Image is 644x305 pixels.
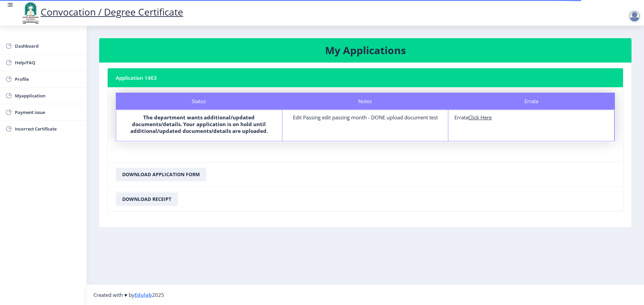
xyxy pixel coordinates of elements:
span: Profile [15,75,81,83]
span: Incorrect Certificate [15,125,81,133]
span: Created with ♥ by 2025 [93,291,164,298]
div: Errata [454,114,608,121]
button: Download Application Form [116,168,206,181]
a: Edulab [134,291,152,298]
span: Help/FAQ [15,58,81,67]
button: Download Receipt [116,192,178,206]
img: logo [20,1,41,24]
a: Convocation / Degree Certificate [20,5,183,18]
span: Payment issue [15,108,81,116]
div: Status [116,93,282,110]
b: The department wants additional/updated documents/details. Your application is on hold until addi... [130,114,268,134]
div: Notes [282,93,448,110]
div: Edit Passing edit passing month - DONE upload document test [288,114,442,121]
div: Errata [449,93,615,110]
nb-card-header: Application 1463 [108,68,623,87]
span: Dashboard [15,42,81,50]
span: Myapplication [15,92,81,100]
h3: My Applications [107,44,623,57]
u: Click Here [468,114,492,121]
